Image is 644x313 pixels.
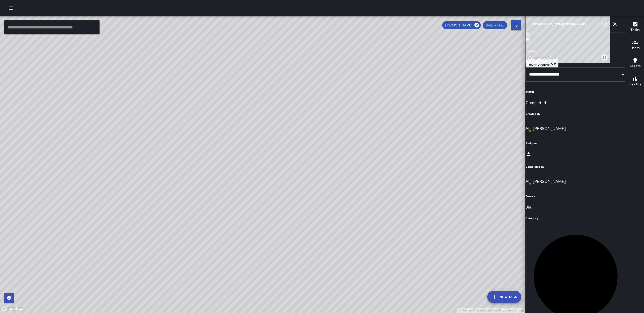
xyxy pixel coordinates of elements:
[442,21,481,29] div: [PERSON_NAME]
[526,178,531,184] p: AE
[630,27,640,33] h6: Tasks
[511,20,521,30] button: Filters
[629,63,641,69] h6: Assets
[487,291,521,303] button: New Task
[442,23,475,27] span: [PERSON_NAME]
[626,73,644,91] button: Insights
[630,45,640,51] h6: Users
[483,23,507,27] span: 8/20 — Now
[626,54,644,73] button: Assets
[626,36,644,54] button: Users
[619,71,626,78] button: Open
[526,125,531,131] p: AE
[626,18,644,36] button: Tasks
[629,82,641,87] h6: Insights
